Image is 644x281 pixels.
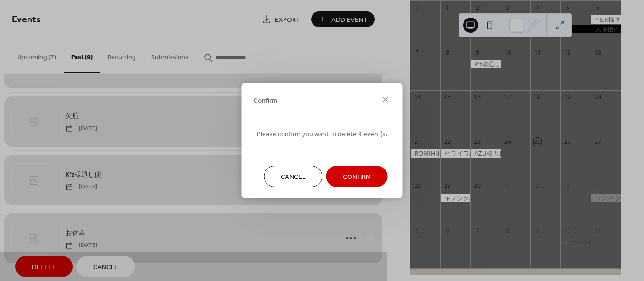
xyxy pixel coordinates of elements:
[343,172,371,182] span: Confirm
[253,95,277,105] span: Confirm
[326,166,388,187] button: Confirm
[257,130,388,140] span: Please confirm you want to delete 9 event(s.
[281,172,306,182] span: Cancel
[264,166,322,187] button: Cancel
